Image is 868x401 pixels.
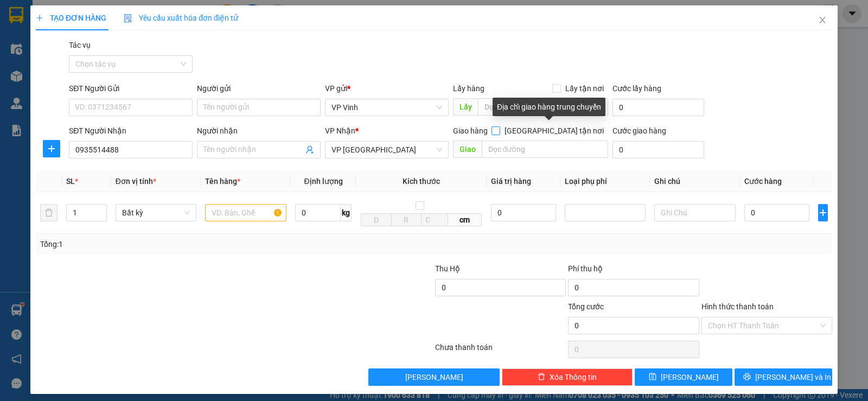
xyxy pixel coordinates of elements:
span: Định lượng [304,177,343,186]
span: Tên hàng [205,177,240,186]
span: VP Đà Nẵng [331,142,442,158]
span: Thu Hộ [435,264,460,273]
span: close [818,16,827,24]
span: printer [743,373,751,381]
span: Giá trị hàng [491,177,531,186]
div: Tổng: 1 [40,238,336,250]
button: [PERSON_NAME] [368,368,499,386]
span: Tổng cước [568,302,604,311]
button: delete [40,204,58,221]
span: VP Vinh [331,99,442,116]
span: Đơn vị tính [116,177,156,186]
div: Người gửi [197,82,321,94]
span: SL [66,177,75,186]
span: Bất kỳ [122,205,190,221]
span: [GEOGRAPHIC_DATA] tận nơi [500,125,608,137]
span: Yêu cầu xuất hóa đơn điện tử [124,14,238,22]
span: user-add [305,145,314,154]
label: Hình thức thanh toán [701,302,774,311]
span: [PERSON_NAME] và In [755,371,831,383]
span: save [649,373,656,381]
th: Loại phụ phí [560,171,650,192]
div: Phí thu hộ [568,263,699,279]
input: R [391,213,422,226]
div: Chưa thanh toán [434,341,567,360]
span: plus [43,144,60,153]
div: VP gửi [325,82,449,94]
div: SĐT Người Nhận [69,125,193,137]
span: plus [819,208,827,217]
span: Giao [453,141,482,158]
label: Cước giao hàng [612,126,666,135]
input: C [421,213,449,226]
span: TẠO ĐƠN HÀNG [36,14,106,22]
strong: HÃNG XE HẢI HOÀNG GIA [31,11,100,34]
input: 0 [491,204,556,221]
input: Ghi Chú [654,204,736,221]
button: printer[PERSON_NAME] và In [735,368,832,386]
label: Cước lấy hàng [612,84,661,93]
span: Giao hàng [453,126,488,135]
span: Kích thước [403,177,440,186]
span: Lấy tận nơi [561,82,608,94]
div: Người nhận [197,125,321,137]
button: plus [43,140,60,157]
button: deleteXóa Thông tin [502,368,633,386]
span: delete [538,373,545,381]
div: Địa chỉ giao hàng trung chuyển [493,98,605,116]
input: Cước lấy hàng [612,99,704,116]
input: Dọc đường [478,98,609,116]
input: VD: Bàn, Ghế [205,204,286,221]
span: [PERSON_NAME] [405,371,463,383]
span: [PERSON_NAME] [661,371,719,383]
img: logo [5,45,22,99]
div: SĐT Người Gửi [69,82,193,94]
span: VP Nhận [325,126,355,135]
span: Lấy [453,98,478,116]
span: Cước hàng [744,177,782,186]
img: icon [124,14,132,23]
strong: PHIẾU GỬI HÀNG [39,79,93,103]
span: Lấy hàng [453,84,484,93]
span: Xóa Thông tin [550,371,597,383]
span: plus [36,14,43,22]
span: kg [341,204,352,221]
span: 42 [PERSON_NAME] - Vinh - [GEOGRAPHIC_DATA] [25,36,104,65]
label: Tác vụ [69,41,91,49]
span: cm [448,213,482,226]
input: D [361,213,391,226]
button: plus [818,204,828,221]
input: Dọc đường [482,141,609,158]
button: save[PERSON_NAME] [635,368,732,386]
th: Ghi chú [650,171,740,192]
button: Close [807,5,838,36]
input: Cước giao hàng [612,141,704,158]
